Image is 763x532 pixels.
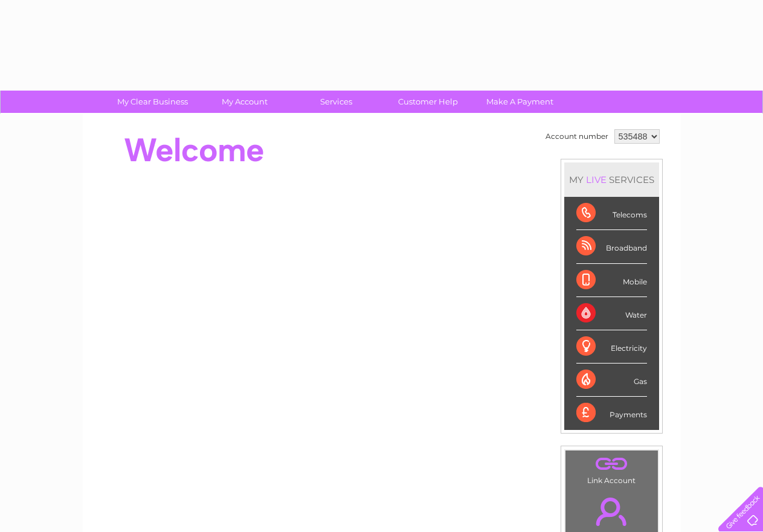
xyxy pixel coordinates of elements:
[576,397,647,429] div: Payments
[576,330,647,364] div: Electricity
[565,450,658,488] td: Link Account
[470,91,570,113] a: Make A Payment
[576,364,647,397] div: Gas
[195,91,294,113] a: My Account
[576,264,647,297] div: Mobile
[378,91,478,113] a: Customer Help
[576,230,647,263] div: Broadband
[576,297,647,330] div: Water
[542,126,611,147] td: Account number
[286,91,386,113] a: Services
[103,91,202,113] a: My Clear Business
[584,174,609,185] div: LIVE
[564,162,659,197] div: MY SERVICES
[576,197,647,230] div: Telecoms
[568,453,655,475] a: .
